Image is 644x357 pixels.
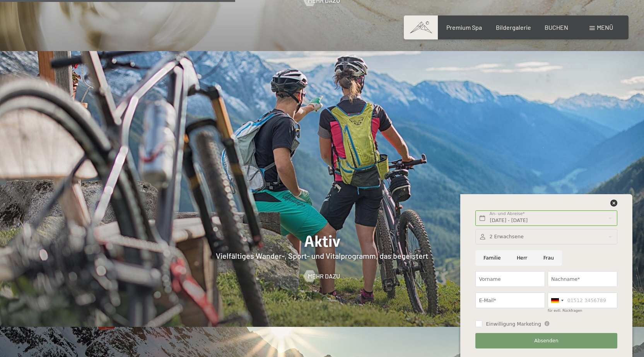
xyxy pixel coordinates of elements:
a: Premium Spa [446,24,482,31]
span: Mehr dazu [308,272,340,280]
label: für evtl. Rückfragen [548,309,582,313]
a: Bildergalerie [496,24,531,31]
div: Germany (Deutschland): +49 [548,293,566,308]
span: Einwilligung Marketing [486,321,541,328]
a: Mehr dazu [304,272,340,280]
span: Absenden [534,337,559,344]
span: Menü [597,24,613,31]
a: BUCHEN [545,24,568,31]
button: Absenden [475,333,617,349]
input: 01512 3456789 [548,292,617,308]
